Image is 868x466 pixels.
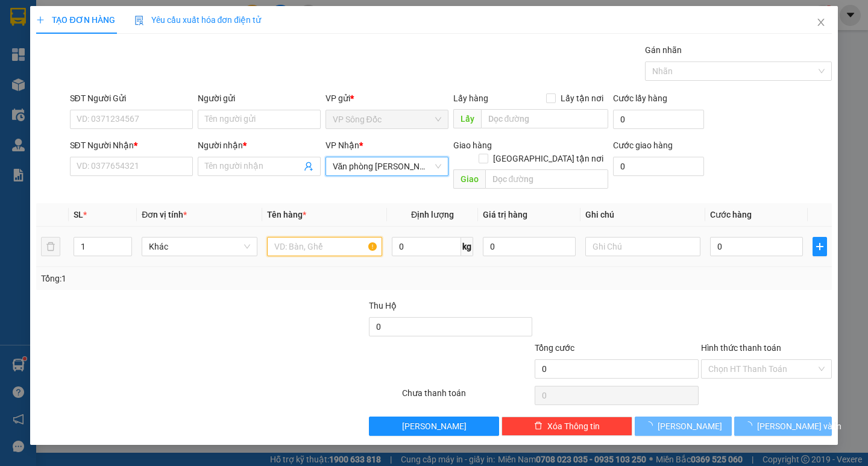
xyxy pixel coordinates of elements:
span: VP Nhận [325,140,359,150]
input: Cước giao hàng [613,157,704,176]
button: plus [813,237,827,256]
span: [PERSON_NAME] [658,420,722,433]
label: Cước giao hàng [613,140,673,150]
span: Giao hàng [453,140,492,150]
div: Chưa thanh toán [401,386,534,408]
span: plus [813,242,826,251]
label: Hình thức thanh toán [701,343,781,353]
span: SL [74,210,83,219]
th: Ghi chú [580,203,705,227]
span: Giao [453,169,485,189]
span: Cước hàng [710,210,752,219]
div: Người nhận [198,139,321,152]
input: 0 [483,237,576,256]
span: Giá trị hàng [483,210,527,219]
input: Dọc đường [481,109,608,128]
button: [PERSON_NAME] và In [734,417,831,436]
div: SĐT Người Nhận [70,139,193,152]
span: [GEOGRAPHIC_DATA] tận nơi [488,152,608,165]
span: Khác [149,238,250,256]
span: delete [534,421,542,431]
input: VD: Bàn, Ghế [267,237,382,256]
span: kg [461,237,473,256]
span: TẠO ĐƠN HÀNG [36,15,115,25]
span: Xóa Thông tin [547,420,600,433]
div: SĐT Người Gửi [70,92,193,105]
span: Thu Hộ [369,301,397,310]
label: Cước lấy hàng [613,93,667,103]
span: Định lượng [411,210,454,219]
span: Đơn vị tính [142,210,187,219]
span: loading [644,421,658,430]
button: deleteXóa Thông tin [502,417,632,436]
img: icon [134,16,144,25]
button: [PERSON_NAME] [369,417,500,436]
span: Tổng cước [535,343,574,353]
span: Lấy tận nơi [556,92,608,105]
div: VP gửi [325,92,448,105]
input: Dọc đường [485,169,608,189]
span: user-add [304,162,313,171]
button: delete [41,237,60,256]
span: plus [36,16,45,24]
button: Close [804,6,838,40]
span: [PERSON_NAME] [402,420,467,433]
span: VP Sông Đốc [333,110,441,128]
span: Lấy [453,109,481,128]
button: [PERSON_NAME] [635,417,732,436]
div: Tổng: 1 [41,272,336,285]
span: close [816,17,826,27]
input: Ghi Chú [585,237,700,256]
span: loading [744,421,757,430]
span: [PERSON_NAME] và In [757,420,841,433]
span: Văn phòng Hồ Chí Minh [333,157,441,175]
span: Lấy hàng [453,93,488,103]
div: Người gửi [198,92,321,105]
input: Cước lấy hàng [613,110,704,129]
label: Gán nhãn [645,45,682,55]
span: Yêu cầu xuất hóa đơn điện tử [134,15,262,25]
span: Tên hàng [267,210,306,219]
